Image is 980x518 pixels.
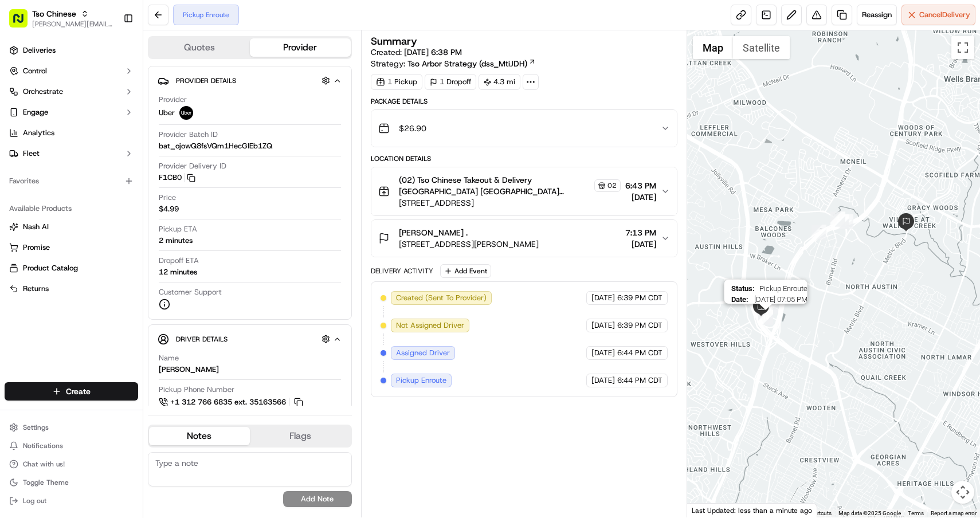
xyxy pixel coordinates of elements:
a: Promise [9,242,134,253]
img: Nash [11,11,34,34]
button: CancelDelivery [901,5,975,25]
span: $26.90 [399,123,426,134]
img: 1736555255976-a54dd68f-1ca7-489b-9aae-adbdc363a1c4 [11,109,32,130]
button: Log out [5,493,138,509]
button: Toggle fullscreen view [951,36,974,59]
div: Strategy: [371,58,536,69]
span: Map data ©2025 Google [838,510,901,516]
a: Tso Arbor Strategy (dss_MtiJDH) [407,58,536,69]
button: Reassign [857,5,897,25]
span: Status : [731,284,754,293]
button: Toggle Theme [5,474,138,490]
button: $26.90 [371,110,677,147]
span: Created: [371,46,462,58]
span: 02 [607,181,617,190]
button: Fleet [5,144,138,163]
div: Last Updated: less than a minute ago [687,503,817,517]
span: Provider Details [176,76,236,85]
span: [DATE] 07:05 PM [752,295,807,304]
span: Reassign [862,10,892,20]
div: Delivery Activity [371,266,433,276]
button: Returns [5,280,138,298]
button: +1 312 766 6835 ext. 35163566 [159,396,305,409]
span: [DATE] [591,375,615,386]
a: 📗Knowledge Base [7,162,92,182]
div: 💻 [97,167,106,176]
span: Cancel Delivery [919,10,970,20]
button: Chat with us! [5,456,138,472]
span: 6:39 PM CDT [617,293,663,303]
span: Pickup ETA [159,224,197,234]
button: Create [5,382,138,401]
button: Settings [5,419,138,435]
a: Powered byPylon [81,194,139,203]
div: 4 [834,214,849,229]
a: Terms (opens in new tab) [908,510,924,516]
span: Product Catalog [23,263,78,273]
button: Notifications [5,438,138,454]
a: Nash AI [9,222,134,232]
div: 4.3 mi [479,74,520,90]
span: Deliveries [23,45,56,56]
span: Orchestrate [23,87,63,97]
button: Quotes [149,38,250,57]
button: Driver Details [158,329,342,348]
div: 6 [830,211,845,226]
button: (02) Tso Chinese Takeout & Delivery [GEOGRAPHIC_DATA] [GEOGRAPHIC_DATA] Crossing Manager02[STREET... [371,167,677,215]
div: [PERSON_NAME] [159,364,219,375]
button: Show satellite imagery [733,36,790,59]
div: 12 minutes [159,267,197,277]
span: [DATE] [591,293,615,303]
div: 11 [758,310,773,325]
button: Promise [5,238,138,257]
a: Returns [9,284,134,294]
h3: Summary [371,36,417,46]
span: Analytics [23,128,54,138]
button: Add Event [440,264,491,278]
span: Promise [23,242,50,253]
div: 10 [758,309,773,324]
span: Customer Support [159,287,222,297]
div: 1 Pickup [371,74,422,90]
button: Notes [149,427,250,445]
span: Pickup Enroute [759,284,807,293]
span: Price [159,193,176,203]
span: 6:39 PM CDT [617,320,663,331]
span: Created (Sent To Provider) [396,293,487,303]
span: (02) Tso Chinese Takeout & Delivery [GEOGRAPHIC_DATA] [GEOGRAPHIC_DATA] Crossing Manager [399,174,592,197]
span: Name [159,353,179,363]
div: 1 [838,214,853,229]
span: Create [66,386,91,397]
div: 9 [763,299,778,314]
button: Start new chat [195,113,209,127]
span: Log out [23,496,46,505]
span: Provider Batch ID [159,129,218,140]
span: [DATE] [625,238,656,250]
div: 1 Dropoff [425,74,476,90]
button: Control [5,62,138,80]
div: We're available if you need us! [39,121,145,130]
span: Assigned Driver [396,348,450,358]
span: [STREET_ADDRESS] [399,197,621,209]
span: [DATE] [591,320,615,331]
div: Package Details [371,97,677,106]
span: Provider [159,95,187,105]
span: Dropoff ETA [159,256,199,266]
span: 6:44 PM CDT [617,348,663,358]
span: Chat with us! [23,460,65,469]
button: F1CB0 [159,172,195,183]
div: 📗 [11,167,21,176]
p: Welcome 👋 [11,46,209,64]
a: Analytics [5,124,138,142]
button: Map camera controls [951,481,974,504]
img: uber-new-logo.jpeg [179,106,193,120]
button: Orchestrate [5,83,138,101]
a: Product Catalog [9,263,134,273]
button: Show street map [693,36,733,59]
span: [STREET_ADDRESS][PERSON_NAME] [399,238,539,250]
button: [PERSON_NAME][EMAIL_ADDRESS][DOMAIN_NAME] [32,19,114,29]
span: bat_ojowQ8fsVQm1HecGIEb1ZQ [159,141,272,151]
div: 2 minutes [159,236,193,246]
span: Engage [23,107,48,117]
span: Date : [731,295,748,304]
